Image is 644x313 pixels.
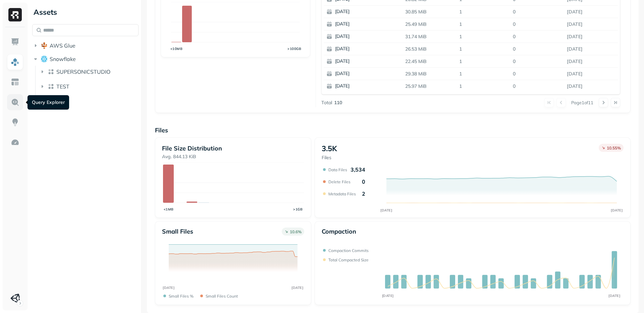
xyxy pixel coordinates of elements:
[162,228,193,235] p: Small files
[162,144,304,152] p: File Size Distribution
[335,46,400,52] p: [DATE]
[11,98,19,107] img: Query Explorer
[324,6,403,18] button: [DATE]
[322,144,337,153] p: 3.5K
[39,81,139,92] button: TEST
[11,118,19,127] img: Insights
[324,30,403,43] button: [DATE]
[328,167,347,172] p: Data Files
[324,68,403,80] button: [DATE]
[510,6,564,18] p: 0
[290,229,302,234] p: 10.6 %
[324,18,403,30] button: [DATE]
[321,100,332,106] p: Total
[510,43,564,55] p: 0
[11,58,19,66] img: Assets
[32,7,139,17] div: Assets
[292,286,304,290] tspan: [DATE]
[335,58,400,65] p: [DATE]
[41,56,48,62] img: root
[50,42,75,49] span: AWS Glue
[328,179,351,184] p: Delete Files
[11,78,19,86] img: Asset Explorer
[382,294,394,298] tspan: [DATE]
[510,31,564,43] p: 0
[11,38,19,46] img: Dashboard
[402,56,457,67] p: 22.45 MiB
[32,40,139,51] button: AWS Glue
[170,47,182,51] tspan: <10MB
[8,8,22,21] img: Ryft
[162,153,304,160] p: Avg. 844.13 KiB
[56,83,69,90] span: TEST
[206,294,238,299] p: Small files count
[564,68,618,80] p: Sep 8, 2025
[457,80,511,92] p: 1
[402,68,457,80] p: 29.38 MiB
[328,191,356,196] p: Metadata Files
[163,286,175,290] tspan: [DATE]
[11,138,19,147] img: Optimization
[402,80,457,92] p: 25.97 MiB
[510,18,564,30] p: 0
[564,31,618,43] p: Sep 8, 2025
[41,42,48,49] img: root
[328,248,369,253] p: Compaction commits
[608,294,620,298] tspan: [DATE]
[457,56,511,67] p: 1
[324,43,403,55] button: [DATE]
[335,33,400,40] p: [DATE]
[564,43,618,55] p: Sep 8, 2025
[155,126,631,134] p: Files
[324,55,403,67] button: [DATE]
[56,68,110,75] span: SUPERSONICSTUDIO
[324,80,403,92] button: [DATE]
[28,95,69,110] div: Query Explorer
[607,145,621,150] p: 10.55 %
[169,294,194,299] p: Small files %
[510,80,564,92] p: 0
[39,66,139,77] button: SUPERSONICSTUDIO
[335,8,400,15] p: [DATE]
[32,54,139,64] button: Snowflake
[381,208,392,212] tspan: [DATE]
[334,100,342,106] p: 110
[510,68,564,80] p: 0
[335,21,400,27] p: [DATE]
[571,100,593,106] p: Page 1 of 11
[362,190,365,197] p: 2
[351,166,365,173] p: 3,534
[164,207,174,211] tspan: <1MB
[564,6,618,18] p: Sep 8, 2025
[457,68,511,80] p: 1
[288,47,302,51] tspan: >100GB
[564,56,618,67] p: Sep 8, 2025
[457,18,511,30] p: 1
[48,83,54,90] img: lake
[402,31,457,43] p: 31.74 MiB
[362,178,365,185] p: 0
[10,294,20,303] img: Unity
[402,18,457,30] p: 25.49 MiB
[402,6,457,18] p: 30.85 MiB
[402,43,457,55] p: 26.53 MiB
[322,228,356,235] p: Compaction
[457,43,511,55] p: 1
[48,68,54,75] img: lake
[335,70,400,77] p: [DATE]
[328,257,369,262] p: Total compacted size
[293,207,303,211] tspan: >1GB
[335,83,400,89] p: [DATE]
[564,18,618,30] p: Sep 8, 2025
[50,56,76,62] span: Snowflake
[611,208,623,212] tspan: [DATE]
[322,154,337,161] p: Files
[457,6,511,18] p: 1
[564,80,618,92] p: Sep 8, 2025
[457,31,511,43] p: 1
[510,56,564,67] p: 0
